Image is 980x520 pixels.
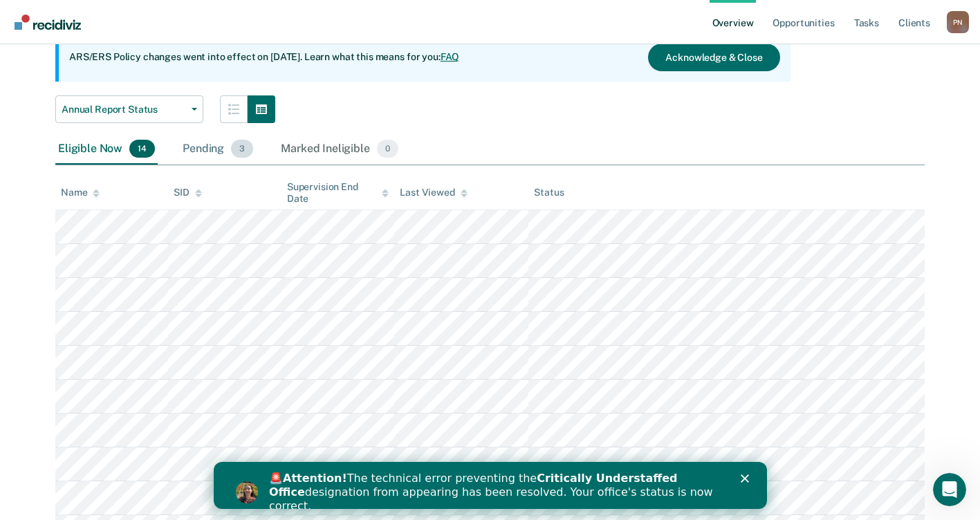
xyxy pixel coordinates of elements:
div: Pending3 [180,134,256,165]
div: Marked Ineligible0 [278,134,401,165]
iframe: Intercom live chat [933,473,966,506]
span: 14 [129,140,155,158]
div: Close [527,12,541,21]
span: 3 [231,140,253,158]
div: Last Viewed [400,187,467,198]
b: Attention! [69,10,133,23]
button: Profile dropdown button [947,11,969,33]
div: P N [947,11,969,33]
b: Critically Understaffed Office [55,10,464,37]
p: ARS/ERS Policy changes went into effect on [DATE]. Learn what this means for you: [69,50,459,64]
div: 🚨 The technical error preventing the designation from appearing has been resolved. Your office's ... [55,10,509,51]
span: Annual Report Status [62,104,186,115]
span: 0 [377,140,398,158]
div: Supervision End Date [287,181,389,205]
iframe: Intercom live chat banner [214,462,767,509]
a: FAQ [441,51,460,62]
button: Annual Report Status [55,95,203,123]
div: SID [174,187,202,198]
div: Eligible Now14 [55,134,158,165]
button: Acknowledge & Close [648,44,779,71]
div: Name [61,187,100,198]
img: Recidiviz [15,15,81,30]
div: Status [534,187,564,198]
